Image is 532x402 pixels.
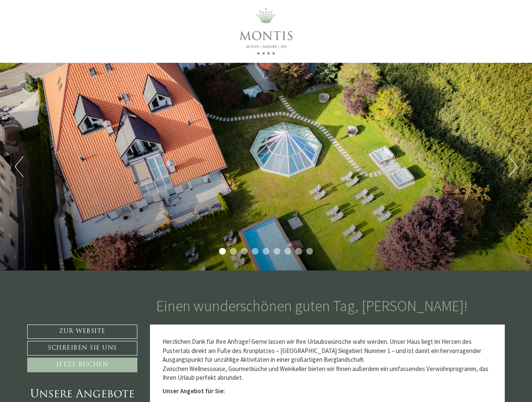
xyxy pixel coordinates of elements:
a: Jetzt buchen [27,358,137,372]
button: Next [509,156,517,177]
button: Previous [15,156,23,177]
a: Schreiben Sie uns [27,341,137,356]
a: Zur Website [27,325,137,339]
p: Herzlichen Dank für Ihre Anfrage! Gerne lassen wir Ihre Urlaubswünsche wahr werden. Unser Haus li... [163,337,493,382]
strong: Unser Angebot für Sie: [163,387,225,395]
h1: Einen wunderschönen guten Tag, [PERSON_NAME]! [156,298,467,314]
